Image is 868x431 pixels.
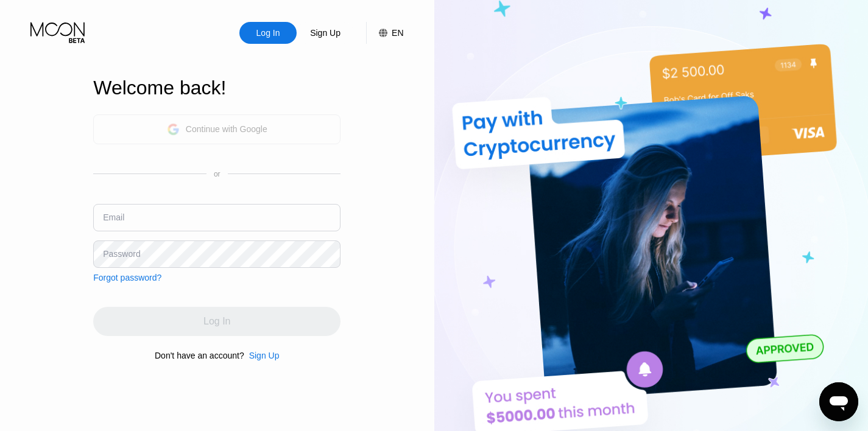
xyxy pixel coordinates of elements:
[819,382,858,421] iframe: Botão para abrir a janela de mensagens
[93,114,340,144] div: Continue with Google
[309,27,342,39] div: Sign Up
[255,27,281,39] div: Log In
[366,22,403,44] div: EN
[103,212,124,222] div: Email
[93,77,340,99] div: Welcome back!
[186,124,267,134] div: Continue with Google
[297,22,354,44] div: Sign Up
[214,170,221,178] div: or
[392,28,403,38] div: EN
[93,273,161,282] div: Forgot password?
[249,351,280,360] div: Sign Up
[155,351,244,360] div: Don't have an account?
[103,249,140,259] div: Password
[244,351,280,360] div: Sign Up
[239,22,297,44] div: Log In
